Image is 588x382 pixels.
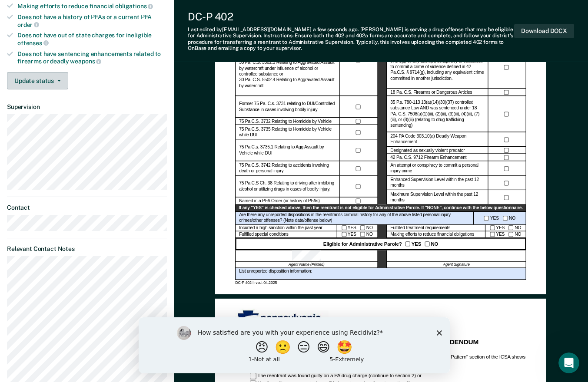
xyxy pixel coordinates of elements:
[337,224,378,231] div: YES NO
[235,262,378,268] div: Agent Name (Printed)
[235,309,332,333] img: PDOC Logo
[17,13,167,28] div: Does not have a history of PFAs or a current PFA order
[485,224,526,231] div: YES NO
[387,224,486,231] div: Fulfilled treatment requirements
[391,148,465,153] label: Designated as sexually violent predator
[7,204,167,211] dt: Contact
[17,50,167,65] div: Does not have sentencing enhancements related to firearms or deadly
[235,212,474,224] div: Are there any unreported dispositions in the reentrant's criminal history for any of the above li...
[7,245,167,253] dt: Relevant Contact Notes
[17,2,167,10] div: Making efforts to reduce financial
[239,145,336,157] label: 75 Pa.C.s. 3735.1 Relating to Agg Assault by Vehicle while DUI
[391,90,472,95] label: 18 Pa. C.S. Firearms or Dangerous Articles
[239,127,336,138] label: 75 Pa.C.S. 3735 Relating to Homicide by Vehicle while DUI
[387,262,526,268] div: Agent Signature
[115,3,153,10] span: obligations
[485,231,526,238] div: YES NO
[313,26,358,33] span: a few seconds ago
[239,119,332,125] label: 75 Pa.C.S. 3732 Relating to Homicide by Vehicle
[188,26,514,52] div: Last edited by [EMAIL_ADDRESS][DOMAIN_NAME] . [PERSON_NAME] is serving a drug offense that may be...
[235,224,337,231] div: Incurred a high sanction within the past year
[7,72,68,89] button: Update status
[235,268,526,280] div: List unreported disposition information:
[188,10,514,23] div: DC-P 402
[235,280,526,285] div: DC-P 402 | rvsd. 04.2025
[17,32,167,46] div: Does not have out of state charges for ineligible
[387,231,486,238] div: Making efforts to reduce financial obligations
[391,192,485,204] label: Maximum Supervision Level within the past 12 months
[7,103,167,111] dt: Supervision
[235,238,526,250] div: Eligible for Administrative Parole? YES NO
[474,212,527,224] div: YES NO
[239,181,336,193] label: 75 Pa.C.S Ch. 38 Relating to driving after imbibing alcohol or utilizing drugs in cases of bodily...
[250,373,526,379] div: The reentrant was found guilty on a PA drug charge (continue to section 2) or
[17,40,49,46] span: offenses
[337,231,378,238] div: YES NO
[239,198,320,204] label: Named in a PFA Order (or history of PFAs)
[391,53,485,82] label: Any crime of violence defined in 42 Pa.C.S. § 9714(g), or any attempt, conspiracy or solicitation...
[139,317,450,373] iframe: Survey by Kim from Recidiviz
[391,178,485,189] label: Enhanced Supervision Level within the past 12 months
[239,102,336,113] label: Former 75 Pa. C.s. 3731 relating to DUI/Controlled Substance in cases involving bodily injury
[558,352,579,373] iframe: Intercom live chat
[239,163,336,175] label: 75 Pa.C.S. 3742 Relating to accidents involving death or personal injury
[70,58,101,65] span: weapons
[391,100,485,129] label: 35 P.s. 780-113 13(a)(14)(30)(37) controlled substance Law AND was sentenced under 18 PA. C.S. 75...
[235,205,526,212] div: If any "YES" is checked above, then the reentrant is not eligible for Administrative Parole. If "...
[235,231,337,238] div: Fulfilled special conditions
[391,134,485,146] label: 204 PA Code 303.10(a) Deadly Weapon Enhancement
[514,24,574,38] button: Download DOCX
[391,155,467,161] label: 42 Pa. C.S. 9712 Firearm Enhancement
[391,163,485,175] label: An attempt or conspiracy to commit a personal injury crime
